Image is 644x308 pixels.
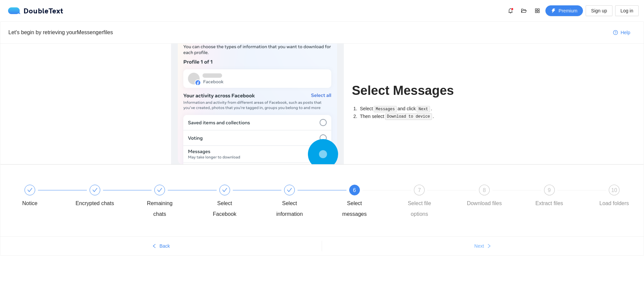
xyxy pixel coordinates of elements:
[532,5,543,16] button: appstore
[613,30,618,36] span: question-circle
[483,187,486,193] span: 8
[322,241,644,251] button: Nextright
[353,187,356,193] span: 6
[270,198,309,220] div: Select information
[519,5,529,16] button: folder-open
[8,7,63,14] div: DoubleText
[385,113,432,120] code: Download to device
[611,187,617,193] span: 10
[75,185,141,209] div: Encrypted chats
[505,5,516,16] button: bell
[8,7,23,14] img: logo
[591,7,607,14] span: Sign up
[335,185,400,220] div: 6Select messages
[205,185,270,220] div: Select Facebook
[400,185,465,220] div: 7Select file options
[608,27,636,38] button: question-circleHelp
[8,28,608,37] div: Let's begin by retrieving your Messenger files
[418,187,421,193] span: 7
[621,7,633,14] span: Log in
[400,198,439,220] div: Select file options
[8,7,63,14] a: logoDoubleText
[359,105,473,113] li: Select and click .
[551,8,556,14] span: thunderbolt
[586,5,612,16] button: Sign up
[474,242,484,250] span: Next
[374,106,397,113] code: Messages
[359,113,473,120] li: Then select .
[465,185,530,209] div: 8Download files
[0,241,322,251] button: leftBack
[530,185,595,209] div: 9Extract files
[335,198,374,220] div: Select messages
[558,7,577,14] span: Premium
[545,5,583,16] button: thunderboltPremium
[287,187,292,193] span: check
[352,83,473,99] h1: Select Messages
[467,198,502,209] div: Download files
[270,185,335,220] div: Select information
[22,198,37,209] div: Notice
[417,106,430,113] code: Next
[599,198,629,209] div: Load folders
[75,198,114,209] div: Encrypted chats
[621,29,630,36] span: Help
[92,187,98,193] span: check
[548,187,551,193] span: 9
[222,187,227,193] span: check
[27,187,33,193] span: check
[535,198,563,209] div: Extract files
[159,242,170,250] span: Back
[10,185,75,209] div: Notice
[140,198,179,220] div: Remaining chats
[532,8,542,13] span: appstore
[487,244,491,249] span: right
[519,8,529,13] span: folder-open
[595,185,634,209] div: 10Load folders
[152,244,157,249] span: left
[205,198,244,220] div: Select Facebook
[615,5,639,16] button: Log in
[140,185,205,220] div: Remaining chats
[157,187,162,193] span: check
[505,8,516,13] span: bell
